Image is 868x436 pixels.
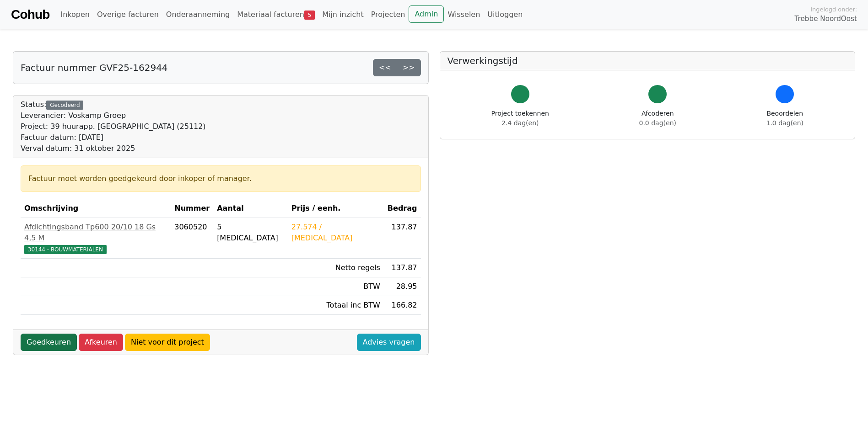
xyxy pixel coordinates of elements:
a: << [373,59,397,76]
th: Prijs / eenh. [288,199,384,218]
td: 137.87 [384,218,421,259]
a: Niet voor dit project [125,334,210,351]
span: Trebbe NoordOost [795,14,857,24]
a: Afdichtingsband Tp600 20/10 18 Gs 4,5 M30144 - BOUWMATERIALEN [24,222,167,255]
a: Mijn inzicht [318,5,367,24]
td: 3060520 [171,218,213,259]
a: Advies vragen [357,334,421,351]
a: Onderaanneming [162,5,233,24]
a: Overige facturen [93,5,162,24]
a: >> [397,59,421,76]
div: Status: [21,99,206,154]
a: Uitloggen [484,5,526,24]
div: Gecodeerd [46,101,83,110]
td: 28.95 [384,277,421,296]
div: Factuur moet worden goedgekeurd door inkoper of manager. [28,173,413,184]
span: 1.0 dag(en) [766,119,803,127]
a: Wisselen [444,5,484,24]
a: Inkopen [57,5,93,24]
a: Cohub [11,4,49,26]
div: Afcoderen [639,109,676,128]
th: Nummer [171,199,213,218]
a: Goedkeuren [21,334,77,351]
td: Totaal inc BTW [288,296,384,315]
span: 2.4 dag(en) [501,119,539,127]
span: 5 [304,11,315,20]
div: Verval datum: 31 oktober 2025 [21,143,206,154]
div: Beoordelen [766,109,803,128]
td: Netto regels [288,259,384,277]
div: Leverancier: Voskamp Groep [21,110,206,121]
a: Admin [409,5,444,23]
th: Omschrijving [21,199,171,218]
td: 166.82 [384,296,421,315]
h5: Verwerkingstijd [447,55,848,66]
div: Afdichtingsband Tp600 20/10 18 Gs 4,5 M [24,222,167,244]
span: 30144 - BOUWMATERIALEN [24,245,107,254]
div: 5 [MEDICAL_DATA] [217,222,284,244]
div: Project: 39 huurapp. [GEOGRAPHIC_DATA] (25112) [21,121,206,132]
th: Bedrag [384,199,421,218]
td: BTW [288,277,384,296]
span: 0.0 dag(en) [639,119,676,127]
td: 137.87 [384,259,421,277]
h5: Factuur nummer GVF25-162944 [21,62,168,73]
div: Factuur datum: [DATE] [21,132,206,143]
span: Ingelogd onder: [810,5,857,14]
div: Project toekennen [491,109,549,128]
div: 27.574 / [MEDICAL_DATA] [291,222,380,244]
th: Aantal [213,199,288,218]
a: Projecten [367,5,409,24]
a: Afkeuren [79,334,123,351]
a: Materiaal facturen5 [233,5,318,24]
